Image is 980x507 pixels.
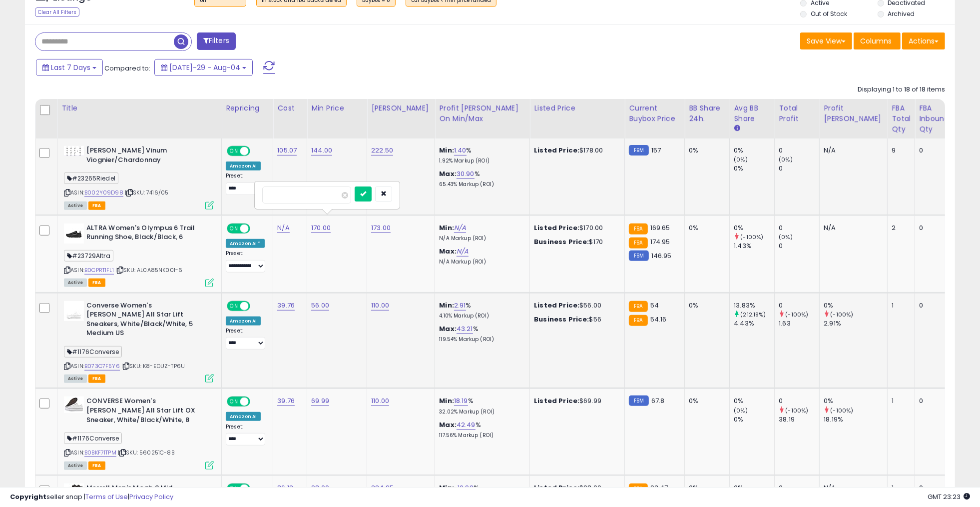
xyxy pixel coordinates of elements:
div: Displaying 1 to 18 of 18 items [858,85,945,94]
small: FBM [629,250,648,261]
div: Preset: [226,423,265,446]
small: (0%) [779,233,793,241]
span: Compared to: [104,63,150,73]
small: (-100%) [785,310,808,318]
div: % [439,169,522,188]
b: Min: [439,145,454,155]
b: Business Price: [534,314,589,324]
span: OFF [249,301,265,310]
b: Listed Price: [534,396,579,405]
div: [PERSON_NAME] [371,103,431,113]
div: 0% [824,301,887,310]
label: Archived [888,9,915,18]
small: (-100%) [740,233,763,241]
div: 0% [734,415,774,424]
a: Privacy Policy [129,492,173,501]
div: 0% [689,396,722,405]
div: ASIN: [64,301,214,382]
b: [PERSON_NAME] Vinum Viognier/Chardonnay [86,146,208,167]
div: ASIN: [64,223,214,286]
a: 30.90 [457,169,475,179]
p: N/A Markup (ROI) [439,235,522,242]
div: 0 [779,241,819,250]
div: Clear All Filters [35,7,79,17]
div: $170.00 [534,223,617,232]
small: FBA [629,237,647,248]
span: 54 [650,300,659,310]
b: Business Price: [534,237,589,246]
a: B0CPRT1FL1 [84,266,114,274]
button: [DATE]-29 - Aug-04 [154,59,253,76]
div: 1 [892,301,907,310]
button: Filters [197,32,236,50]
span: FBA [88,374,105,383]
span: OFF [249,224,265,232]
b: Min: [439,223,454,232]
b: Min: [439,300,454,310]
b: Listed Price: [534,300,579,310]
span: OFF [249,147,265,155]
b: Listed Price: [534,145,579,155]
b: Max: [439,420,457,429]
div: 38.19 [779,415,819,424]
b: Listed Price: [534,223,579,232]
span: All listings currently available for purchase on Amazon [64,278,87,287]
p: 65.43% Markup (ROI) [439,181,522,188]
span: ON [228,224,240,232]
div: 0 [919,146,946,155]
small: (-100%) [830,310,853,318]
div: $69.99 [534,396,617,405]
div: 0% [734,164,774,173]
span: All listings currently available for purchase on Amazon [64,461,87,470]
small: (-100%) [785,406,808,414]
div: 0 [779,146,819,155]
div: % [439,324,522,343]
a: 105.07 [277,145,297,155]
span: #23729Altra [64,250,113,261]
a: 2.91 [454,300,466,310]
div: % [439,420,522,439]
span: FBA [88,201,105,210]
div: Listed Price [534,103,620,113]
img: 2181FoMUrwL._SL40_.jpg [64,301,84,321]
div: 0% [734,146,774,155]
p: 32.02% Markup (ROI) [439,408,522,415]
span: 157 [651,145,661,155]
span: ON [228,397,240,406]
small: FBA [629,301,647,312]
a: 39.76 [277,300,295,310]
span: | SKU: 7416/05 [125,188,168,196]
a: 222.50 [371,145,393,155]
b: Max: [439,324,457,333]
div: Total Profit [779,103,815,124]
p: 1.92% Markup (ROI) [439,157,522,164]
div: Preset: [226,327,265,350]
a: N/A [454,223,466,233]
div: $178.00 [534,146,617,155]
div: 0% [734,396,774,405]
div: $170 [534,237,617,246]
div: 0 [779,301,819,310]
span: | SKU: 560251C-8B [118,448,174,456]
a: B0BKF71TPM [84,448,116,457]
div: seller snap | | [10,492,173,502]
span: | SKU: K8-EDUZ-TP6U [121,362,185,370]
b: Max: [439,246,457,256]
div: 0% [689,301,722,310]
div: N/A [824,146,880,155]
div: Preset: [226,250,265,272]
div: Avg BB Share [734,103,770,124]
img: 31wt3vRLh8L._SL40_.jpg [64,396,84,413]
div: Min Price [311,103,363,113]
th: The percentage added to the cost of goods (COGS) that forms the calculator for Min & Max prices. [435,99,530,138]
strong: Copyright [10,492,46,501]
span: | SKU: AL0A85NK001-6 [115,266,182,274]
div: Profit [PERSON_NAME] on Min/Max [439,103,525,124]
div: Amazon AI * [226,239,265,248]
small: (0%) [734,155,748,163]
button: Save View [800,32,852,49]
a: 39.76 [277,396,295,406]
div: Current Buybox Price [629,103,680,124]
a: N/A [277,223,289,233]
small: (0%) [734,406,748,414]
